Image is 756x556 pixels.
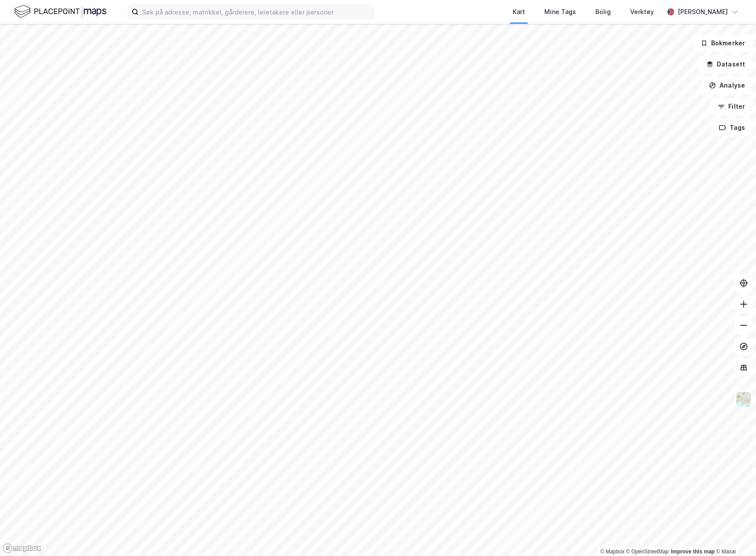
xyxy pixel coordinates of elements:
img: logo.f888ab2527a4732fd821a326f86c7f29.svg [14,4,106,19]
div: Kontrollprogram for chat [712,514,756,556]
div: [PERSON_NAME] [678,7,728,17]
iframe: Chat Widget [712,514,756,556]
div: Mine Tags [544,7,576,17]
input: Søk på adresse, matrikkel, gårdeiere, leietakere eller personer [139,5,374,18]
div: Kart [513,7,525,17]
div: Bolig [595,7,611,17]
div: Verktøy [630,7,654,17]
